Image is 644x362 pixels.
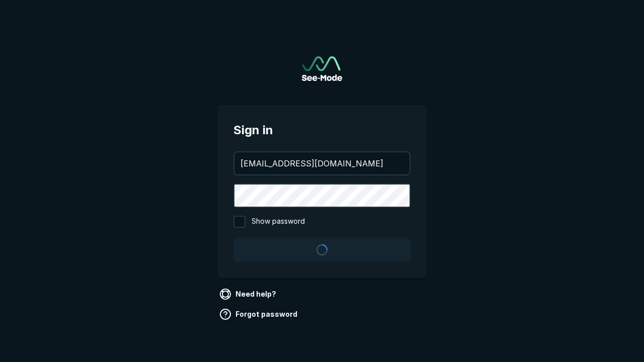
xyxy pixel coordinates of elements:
span: Show password [252,216,305,228]
a: Forgot password [217,306,301,322]
a: Need help? [217,286,280,302]
img: See-Mode Logo [302,56,342,81]
span: Sign in [233,121,411,139]
input: your@email.com [234,152,410,174]
a: Go to sign in [302,56,342,81]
